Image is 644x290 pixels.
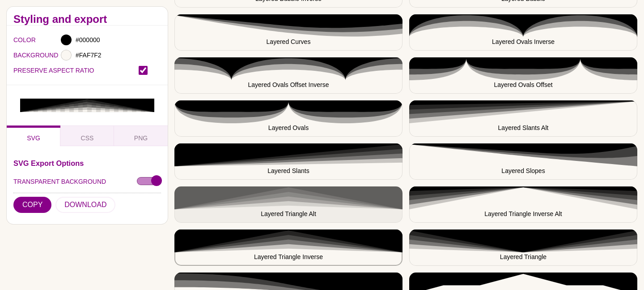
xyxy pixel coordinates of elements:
[174,143,402,180] button: Layered Slants
[13,49,25,61] label: BACKGROUND
[409,100,637,137] button: Layered Slants Alt
[114,126,168,146] button: PNG
[409,186,637,223] button: Layered Triangle Inverse Alt
[174,186,402,223] button: Layered Triangle Alt
[409,229,637,266] button: Layered Triangle
[174,14,402,51] button: Layered Curves
[55,197,115,213] button: DOWNLOAD
[409,14,637,51] button: Layered Ovals Inverse
[409,57,637,94] button: Layered Ovals Offset
[13,16,161,23] h2: Styling and export
[13,65,139,76] label: PRESERVE ASPECT RATIO
[13,197,51,213] button: COPY
[13,176,106,187] label: TRANSPARENT BACKGROUND
[174,100,402,137] button: Layered Ovals
[60,126,114,146] button: CSS
[134,134,148,142] span: PNG
[13,160,161,167] h3: SVG Export Options
[409,143,637,180] button: Layered Slopes
[13,34,25,46] label: COLOR
[174,57,402,94] button: Layered Ovals Offset Inverse
[174,229,402,266] button: Layered Triangle Inverse
[81,134,94,142] span: CSS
